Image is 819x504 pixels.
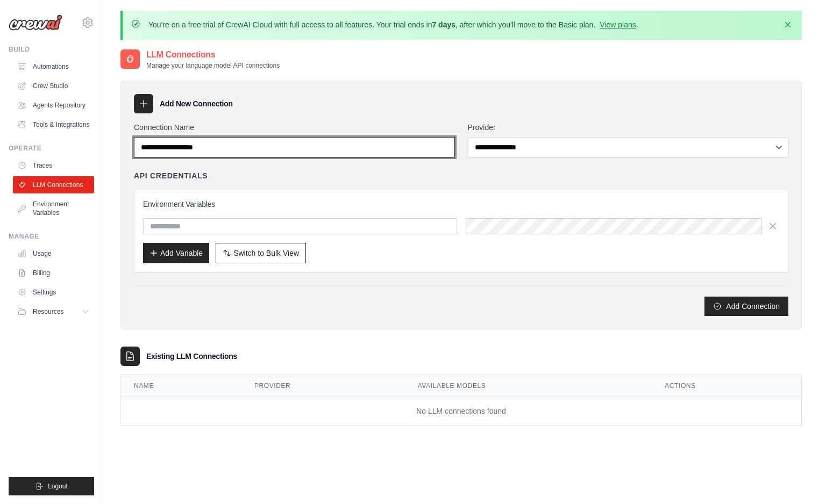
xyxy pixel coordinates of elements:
a: Automations [13,58,94,75]
h3: Existing LLM Connections [146,351,237,362]
label: Provider [468,122,789,133]
a: View plans [600,20,636,29]
h2: LLM Connections [146,48,280,61]
span: Switch to Bulk View [233,248,299,258]
a: Crew Studio [13,77,94,95]
h3: Environment Variables [143,199,779,210]
a: Billing [13,264,94,282]
th: Provider [241,375,405,397]
button: Add Connection [704,297,788,316]
button: Add Variable [143,243,209,263]
a: Settings [13,284,94,301]
a: Tools & Integrations [13,116,94,133]
div: Manage [9,232,94,241]
a: LLM Connections [13,176,94,193]
p: Manage your language model API connections [146,61,280,70]
a: Traces [13,157,94,174]
h3: Add New Connection [160,98,233,109]
td: No LLM connections found [121,397,801,426]
button: Logout [9,477,94,495]
div: Operate [9,144,94,153]
a: Agents Repository [13,97,94,114]
h4: API Credentials [134,170,208,181]
th: Available Models [405,375,652,397]
a: Usage [13,245,94,262]
button: Resources [13,303,94,320]
a: Environment Variables [13,196,94,221]
strong: 7 days [432,20,455,29]
button: Switch to Bulk View [216,243,306,263]
label: Connection Name [134,122,455,133]
p: You're on a free trial of CrewAI Cloud with full access to all features. Your trial ends in , aft... [148,19,638,30]
th: Name [121,375,241,397]
span: Resources [33,307,63,316]
th: Actions [652,375,801,397]
div: Build [9,45,94,54]
span: Logout [48,482,68,491]
img: Logo [9,15,62,31]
